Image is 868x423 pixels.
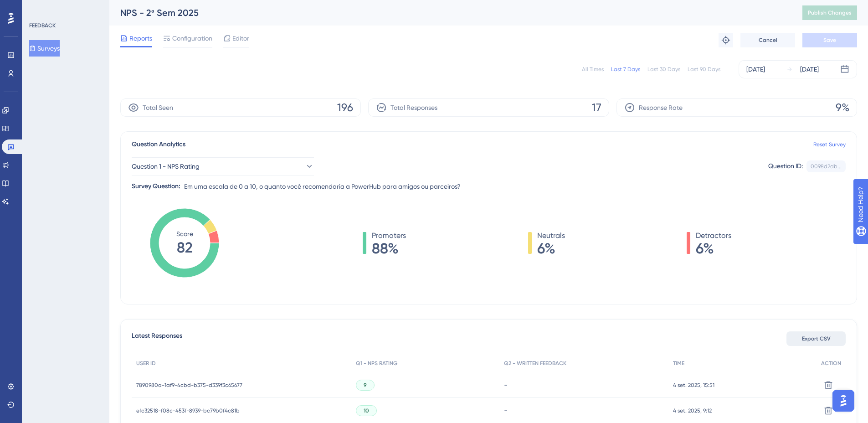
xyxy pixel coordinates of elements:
span: Response Rate [639,102,683,113]
span: Em uma escala de 0 a 10, o quanto você recomendaria a PowerHub para amigos ou parceiros? [184,181,461,192]
div: NPS - 2º Sem 2025 [120,6,780,19]
button: Save [802,33,857,47]
span: Need Help? [21,2,57,13]
span: 17 [592,100,601,115]
span: 88% [372,241,406,256]
div: Last 7 Days [611,66,640,73]
span: 9 [364,382,367,389]
span: 4 set. 2025, 15:51 [673,382,714,389]
a: Reset Survey [813,141,846,148]
button: Publish Changes [802,5,857,20]
span: efc32518-f08c-453f-8939-bc79b0f4c81b [136,407,240,414]
span: Question 1 - NPS Rating [132,161,200,172]
div: Last 90 Days [688,66,720,73]
div: 0098d2db... [811,163,842,170]
span: ACTION [821,360,841,367]
div: All Times [582,66,604,73]
div: [DATE] [800,64,819,75]
div: Question ID: [768,160,803,172]
span: Export CSV [802,335,831,342]
span: Promoters [372,230,406,241]
span: 7890980a-1af9-4cbd-b375-d339f3c65677 [136,382,242,389]
span: Save [823,36,836,44]
span: 196 [337,100,353,115]
div: FEEDBACK [29,22,56,29]
span: Editor [232,33,249,44]
span: Question Analytics [132,139,185,150]
span: Detractors [696,230,731,241]
span: 6% [537,241,565,256]
button: Question 1 - NPS Rating [132,157,314,175]
button: Surveys [29,40,60,57]
div: - [504,381,664,389]
tspan: Score [176,230,193,237]
span: Total Responses [390,102,437,113]
div: [DATE] [746,64,765,75]
span: 4 set. 2025, 9:12 [673,407,712,414]
div: Survey Question: [132,181,180,192]
div: Last 30 Days [647,66,680,73]
span: Latest Responses [132,330,182,347]
span: Reports [129,33,152,44]
span: 6% [696,241,731,256]
span: Cancel [759,36,777,44]
iframe: UserGuiding AI Assistant Launcher [830,387,857,414]
button: Cancel [740,33,795,47]
span: Publish Changes [808,9,852,16]
span: Q2 - WRITTEN FEEDBACK [504,360,566,367]
span: Neutrals [537,230,565,241]
span: USER ID [136,360,156,367]
span: 9% [836,100,849,115]
span: 10 [364,407,369,414]
span: TIME [673,360,684,367]
span: Total Seen [143,102,173,113]
div: - [504,406,664,415]
span: Q1 - NPS RATING [356,360,397,367]
button: Export CSV [786,331,846,346]
tspan: 82 [177,239,193,256]
span: Configuration [172,33,212,44]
